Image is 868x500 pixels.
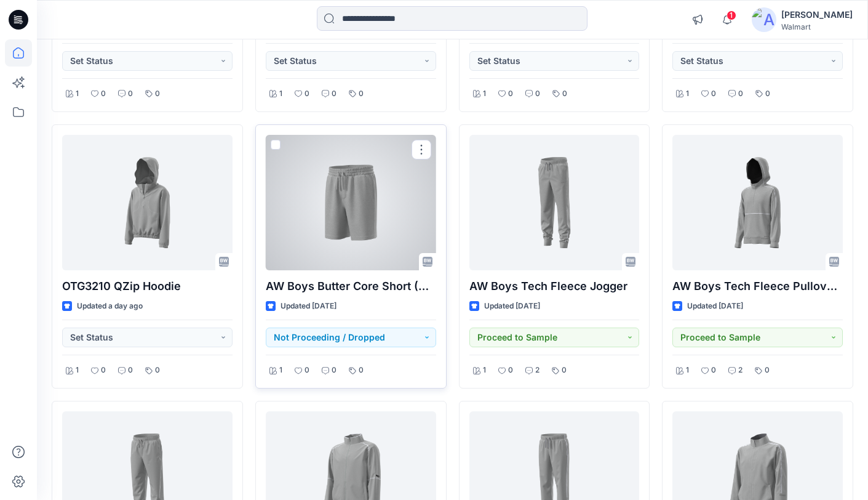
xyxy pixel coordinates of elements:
[727,10,736,20] span: 1
[279,87,282,100] p: 1
[279,364,282,377] p: 1
[281,300,336,313] p: Updated [DATE]
[128,87,133,100] p: 0
[483,87,486,100] p: 1
[359,364,364,377] p: 0
[332,87,336,100] p: 0
[765,364,770,377] p: 0
[332,364,336,377] p: 0
[686,87,689,100] p: 1
[781,7,853,22] div: [PERSON_NAME]
[535,87,540,100] p: 0
[266,278,436,295] p: AW Boys Butter Core Short (No Zip Option)
[76,364,79,377] p: 1
[484,300,540,313] p: Updated [DATE]
[711,364,716,377] p: 0
[738,364,743,377] p: 2
[62,278,233,295] p: OTG3210 QZip Hoodie
[77,300,143,313] p: Updated a day ago
[359,87,364,100] p: 0
[155,364,160,377] p: 0
[101,364,106,377] p: 0
[562,87,567,100] p: 0
[508,364,513,377] p: 0
[128,364,133,377] p: 0
[483,364,486,377] p: 1
[101,87,106,100] p: 0
[76,87,79,100] p: 1
[765,87,770,100] p: 0
[62,135,233,270] a: OTG3210 QZip Hoodie
[686,364,689,377] p: 1
[155,87,160,100] p: 0
[469,135,640,270] a: AW Boys Tech Fleece Jogger
[752,7,776,32] img: avatar
[738,87,743,100] p: 0
[535,364,540,377] p: 2
[711,87,716,100] p: 0
[305,87,309,100] p: 0
[687,300,743,313] p: Updated [DATE]
[469,278,640,295] p: AW Boys Tech Fleece Jogger
[508,87,513,100] p: 0
[781,22,853,31] div: Walmart
[562,364,567,377] p: 0
[266,135,436,270] a: AW Boys Butter Core Short (No Zip Option)
[672,278,843,295] p: AW Boys Tech Fleece Pullover Hoodie
[672,135,843,270] a: AW Boys Tech Fleece Pullover Hoodie
[305,364,309,377] p: 0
